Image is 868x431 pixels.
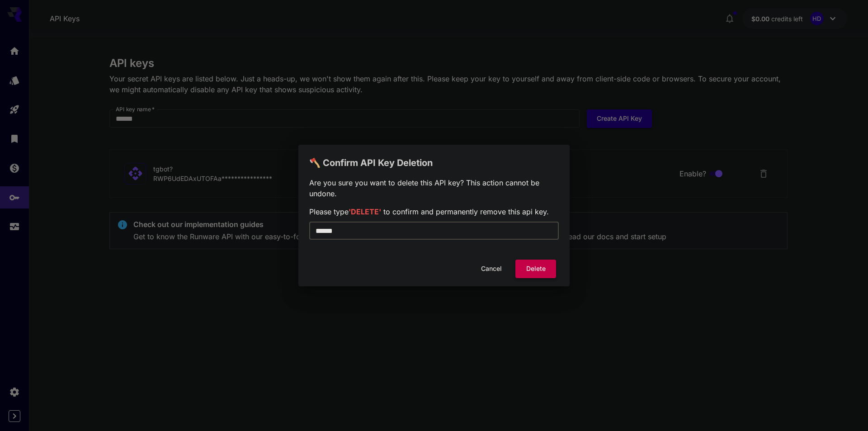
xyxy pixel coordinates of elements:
[349,207,381,216] span: 'DELETE'
[515,260,556,278] button: Delete
[471,260,512,278] button: Cancel
[309,177,559,199] p: Are you sure you want to delete this API key? This action cannot be undone.
[309,207,549,216] span: Please type to confirm and permanently remove this api key.
[298,145,570,170] h2: 🪓 Confirm API Key Deletion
